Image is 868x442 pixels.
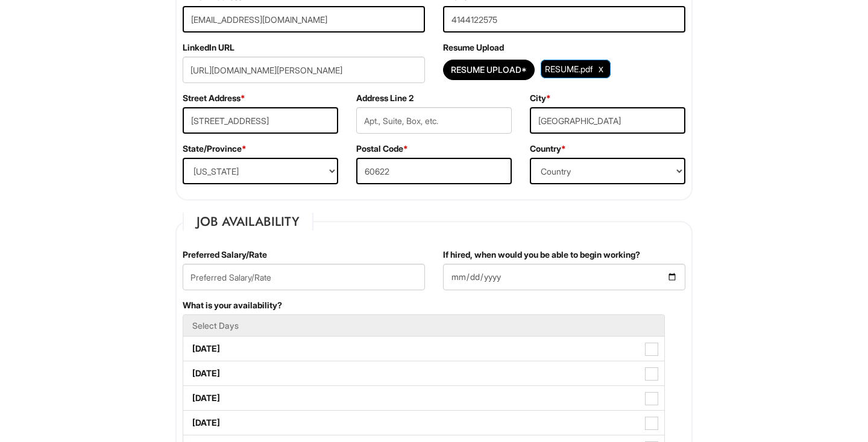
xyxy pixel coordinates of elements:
[183,299,282,311] label: What is your availability?
[183,249,267,261] label: Preferred Salary/Rate
[183,92,245,104] label: Street Address
[443,42,504,54] label: Resume Upload
[545,64,593,74] span: RESUME.pdf
[443,249,640,261] label: If hired, when would you be able to begin working?
[183,411,664,435] label: [DATE]
[356,107,512,134] input: Apt., Suite, Box, etc.
[192,321,655,330] h5: Select Days
[183,158,338,184] select: State/Province
[183,6,425,33] input: E-mail Address
[183,264,425,290] input: Preferred Salary/Rate
[183,213,313,231] legend: Job Availability
[183,57,425,83] input: LinkedIn URL
[183,337,664,361] label: [DATE]
[183,361,664,385] label: [DATE]
[530,143,566,155] label: Country
[183,143,247,155] label: State/Province
[530,107,685,134] input: City
[530,158,685,184] select: Country
[596,61,606,77] a: Clear Uploaded File
[183,42,234,54] label: LinkedIn URL
[356,92,414,104] label: Address Line 2
[443,6,685,33] input: Phone
[356,143,408,155] label: Postal Code
[183,386,664,410] label: [DATE]
[356,158,512,184] input: Postal Code
[443,60,535,80] button: Resume Upload*Resume Upload*
[530,92,551,104] label: City
[183,107,338,134] input: Street Address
